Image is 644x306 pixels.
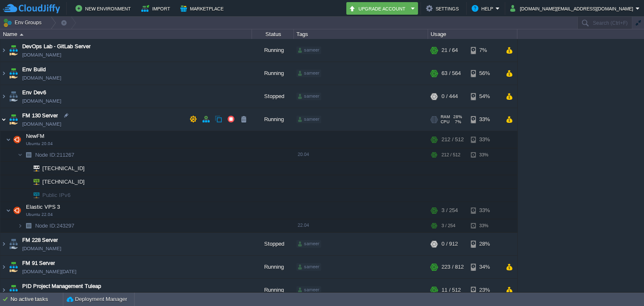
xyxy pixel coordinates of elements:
[11,131,23,148] img: AMDAwAAAACH5BAEAAAAALAAAAAABAAEAAAICRAEAOw==
[8,108,19,131] img: AMDAwAAAACH5BAEAAAAALAAAAAABAAEAAAICRAEAOw==
[296,116,321,123] div: sameer
[23,148,34,161] img: AMDAwAAAACH5BAEAAAAALAAAAAABAAEAAAICRAEAOw==
[471,279,498,301] div: 23%
[0,108,7,131] img: AMDAwAAAACH5BAEAAAAALAAAAAABAAEAAAICRAEAOw==
[471,85,498,108] div: 54%
[471,219,498,232] div: 33%
[441,39,458,62] div: 21 / 64
[0,62,7,85] img: AMDAwAAAACH5BAEAAAAALAAAAAABAAEAAAICRAEAOw==
[20,34,23,36] img: AMDAwAAAACH5BAEAAAAALAAAAAABAAEAAAICRAEAOw==
[252,29,293,39] div: Status
[8,62,19,85] img: AMDAwAAAACH5BAEAAAAALAAAAAABAAEAAAICRAEAOw==
[471,39,498,62] div: 7%
[34,151,75,158] span: 211267
[22,88,46,97] a: Env Dev6
[8,279,19,301] img: AMDAwAAAACH5BAEAAAAALAAAAAABAAEAAAICRAEAOw==
[141,3,173,13] button: Import
[0,39,7,62] img: AMDAwAAAACH5BAEAAAAALAAAAAABAAEAAAICRAEAOw==
[22,236,58,244] a: FM 228 Server
[8,85,19,108] img: AMDAwAAAACH5BAEAAAAALAAAAAABAAEAAAICRAEAOw==
[3,17,44,29] button: Env Groups
[42,162,86,175] span: [TECHNICAL_ID]
[441,279,461,301] div: 11 / 512
[22,97,61,105] span: [DOMAIN_NAME]
[18,148,23,161] img: AMDAwAAAACH5BAEAAAAALAAAAAABAAEAAAICRAEAOw==
[22,51,61,59] a: [DOMAIN_NAME]
[42,179,86,185] a: [TECHNICAL_ID]
[180,3,226,13] button: Marketplace
[34,222,75,229] a: Node ID:243297
[252,85,294,108] div: Stopped
[1,29,252,39] div: Name
[22,112,58,120] a: FM 130 Server
[252,256,294,278] div: Running
[441,256,464,278] div: 223 / 812
[441,233,458,255] div: 0 / 912
[0,85,7,108] img: AMDAwAAAACH5BAEAAAAALAAAAAABAAEAAAICRAEAOw==
[22,282,101,290] a: PID Project Management Tuleap
[25,133,46,139] a: NewFMUbuntu 20.04
[0,279,7,301] img: AMDAwAAAACH5BAEAAAAALAAAAAABAAEAAAICRAEAOw==
[28,175,39,188] img: AMDAwAAAACH5BAEAAAAALAAAAAABAAEAAAICRAEAOw==
[35,152,57,158] span: Node ID:
[22,65,46,74] a: Env Build
[349,3,408,13] button: Upgrade Account
[296,47,321,54] div: sameer
[18,219,23,232] img: AMDAwAAAACH5BAEAAAAALAAAAAABAAEAAAICRAEAOw==
[609,272,636,298] iframe: chat widget
[472,3,496,13] button: Help
[22,290,61,299] span: [DOMAIN_NAME]
[252,279,294,301] div: Running
[441,148,460,161] div: 212 / 512
[426,3,461,13] button: Settings
[453,119,461,124] span: 7%
[25,204,61,210] a: Elastic VPS 3Ubuntu 22.04
[11,202,23,219] img: AMDAwAAAACH5BAEAAAAALAAAAAABAAEAAAICRAEAOw==
[471,202,498,219] div: 33%
[428,29,517,39] div: Usage
[23,189,28,202] img: AMDAwAAAACH5BAEAAAAALAAAAAABAAEAAAICRAEAOw==
[23,162,28,175] img: AMDAwAAAACH5BAEAAAAALAAAAAABAAEAAAICRAEAOw==
[296,93,321,100] div: sameer
[8,39,19,62] img: AMDAwAAAACH5BAEAAAAALAAAAAABAAEAAAICRAEAOw==
[471,148,498,161] div: 33%
[22,244,61,253] span: [DOMAIN_NAME]
[441,131,464,148] div: 212 / 512
[23,219,34,232] img: AMDAwAAAACH5BAEAAAAALAAAAAABAAEAAAICRAEAOw==
[23,175,28,188] img: AMDAwAAAACH5BAEAAAAALAAAAAABAAEAAAICRAEAOw==
[28,162,39,175] img: AMDAwAAAACH5BAEAAAAALAAAAAABAAEAAAICRAEAOw==
[294,29,428,39] div: Tags
[6,131,11,148] img: AMDAwAAAACH5BAEAAAAALAAAAAABAAEAAAICRAEAOw==
[252,39,294,62] div: Running
[10,293,63,306] div: No active tasks
[28,189,39,202] img: AMDAwAAAACH5BAEAAAAALAAAAAABAAEAAAICRAEAOw==
[26,212,53,217] span: Ubuntu 22.04
[8,256,19,278] img: AMDAwAAAACH5BAEAAAAALAAAAAABAAEAAAICRAEAOw==
[67,295,127,303] button: Deployment Manager
[22,42,91,51] a: DevOps Lab - GitLab Server
[6,202,11,219] img: AMDAwAAAACH5BAEAAAAALAAAAAABAAEAAAICRAEAOw==
[42,189,72,202] span: Public IPv6
[26,141,53,146] span: Ubuntu 20.04
[296,286,321,294] div: sameer
[42,165,86,171] a: [TECHNICAL_ID]
[0,256,7,278] img: AMDAwAAAACH5BAEAAAAALAAAAAABAAEAAAICRAEAOw==
[22,267,76,276] span: [DOMAIN_NAME][DATE]
[35,223,57,229] span: Node ID:
[441,219,455,232] div: 3 / 254
[25,132,46,140] span: NewFM
[441,114,450,119] span: RAM
[441,62,461,85] div: 63 / 564
[22,259,55,267] a: FM 91 Server
[3,3,60,14] img: CloudJiffy
[42,175,86,188] span: [TECHNICAL_ID]
[441,119,449,124] span: CPU
[34,222,75,229] span: 243297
